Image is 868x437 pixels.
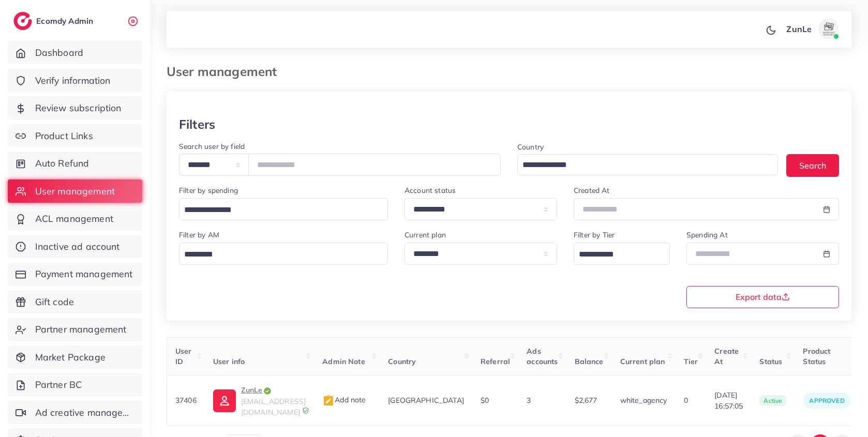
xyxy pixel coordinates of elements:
[686,230,728,240] label: Spending At
[13,12,32,30] img: logo
[35,101,122,115] span: Review subscription
[388,357,416,366] span: Country
[8,345,142,369] a: Market Package
[175,396,197,405] span: 37406
[818,19,839,39] img: avatar
[13,12,96,30] a: logoEcomdy Admin
[35,295,74,309] span: Gift code
[35,157,89,170] span: Auto Refund
[179,117,215,132] h3: Filters
[575,357,604,366] span: Balance
[686,286,839,308] button: Export data
[517,142,544,152] label: Country
[527,346,558,366] span: Ads accounts
[759,357,782,366] span: Status
[35,240,120,253] span: Inactive ad account
[179,230,219,240] label: Filter by AM
[786,154,839,176] button: Search
[213,357,245,366] span: User info
[302,407,309,414] img: 9CAL8B2pu8EFxCJHYAAAAldEVYdGRhdGU6Y3JlYXRlADIwMjItMTItMDlUMDQ6NTg6MzkrMDA6MDBXSlgLAAAAJXRFWHRkYXR...
[322,357,365,366] span: Admin Note
[179,198,388,220] div: Search for option
[803,346,830,366] span: Product Status
[8,152,142,175] a: Auto Refund
[8,69,142,93] a: Verify information
[517,154,778,175] div: Search for option
[388,396,464,405] span: [GEOGRAPHIC_DATA]
[574,243,670,265] div: Search for option
[809,397,844,404] span: approved
[620,357,665,366] span: Current plan
[213,384,306,417] a: ZunLe[EMAIL_ADDRESS][DOMAIN_NAME]
[8,124,142,148] a: Product Links
[575,396,597,405] span: $2,677
[181,202,375,218] input: Search for option
[684,396,688,405] span: 0
[35,378,82,391] span: Partner BC
[574,185,610,195] label: Created At
[179,185,238,195] label: Filter by spending
[8,373,142,397] a: Partner BC
[35,267,133,281] span: Payment management
[481,396,489,405] span: $0
[35,323,127,336] span: Partner management
[8,235,142,259] a: Inactive ad account
[181,247,375,263] input: Search for option
[35,406,134,419] span: Ad creative management
[786,23,812,35] p: ZunLe
[527,396,531,405] span: 3
[322,395,366,404] span: Add note
[35,351,106,364] span: Market Package
[736,293,790,301] span: Export data
[179,141,245,152] label: Search user by field
[714,346,739,366] span: Create At
[263,386,272,396] img: icon-tick.de4e08dc.svg
[179,243,388,265] div: Search for option
[241,397,306,416] span: [EMAIL_ADDRESS][DOMAIN_NAME]
[405,185,456,195] label: Account status
[35,74,111,87] span: Verify information
[8,318,142,341] a: Partner management
[35,46,83,59] span: Dashboard
[167,64,285,79] h3: User management
[405,230,446,240] label: Current plan
[8,41,142,65] a: Dashboard
[36,16,96,26] h2: Ecomdy Admin
[35,212,113,225] span: ACL management
[8,290,142,314] a: Gift code
[481,357,510,366] span: Referral
[241,384,306,396] p: ZunLe
[8,262,142,286] a: Payment management
[574,230,615,240] label: Filter by Tier
[8,401,142,425] a: Ad creative management
[519,157,765,173] input: Search for option
[8,179,142,203] a: User management
[35,129,93,143] span: Product Links
[684,357,698,366] span: Tier
[322,395,335,407] img: admin_note.cdd0b510.svg
[35,185,115,198] span: User management
[759,395,786,406] span: active
[8,96,142,120] a: Review subscription
[213,389,236,412] img: ic-user-info.36bf1079.svg
[781,19,843,39] a: ZunLeavatar
[575,247,656,263] input: Search for option
[175,346,192,366] span: User ID
[714,390,743,411] span: [DATE] 16:57:05
[8,207,142,231] a: ACL management
[620,396,667,405] span: white_agency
